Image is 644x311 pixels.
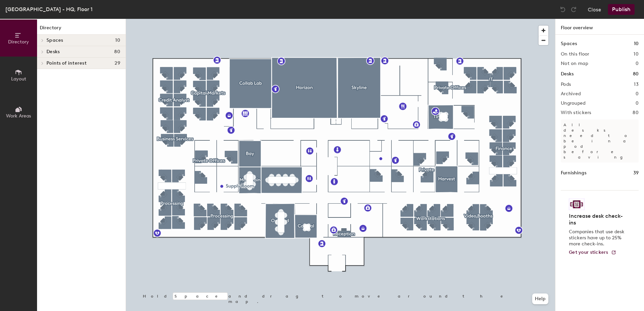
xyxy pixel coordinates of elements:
[569,229,626,247] p: Companies that use desk stickers have up to 25% more check-ins.
[46,38,63,43] span: Spaces
[561,40,577,47] h1: Spaces
[532,293,548,304] button: Help
[633,169,639,177] h1: 39
[561,110,591,115] h2: With stickers
[634,51,639,57] h2: 10
[569,213,626,226] h4: Increase desk check-ins
[46,61,87,66] span: Points of interest
[561,119,639,163] p: All desks need to be in a pod before saving
[636,91,639,97] h2: 0
[634,40,639,47] h1: 10
[634,82,639,87] h2: 13
[5,5,93,13] div: [GEOGRAPHIC_DATA] - HQ, Floor 1
[561,101,586,106] h2: Ungrouped
[569,250,616,255] a: Get your stickers
[636,61,639,66] h2: 0
[46,49,60,55] span: Desks
[561,169,586,177] h1: Furnishings
[569,249,608,255] span: Get your stickers
[555,19,644,35] h1: Floor overview
[11,76,26,82] span: Layout
[561,91,581,97] h2: Archived
[8,39,29,45] span: Directory
[636,101,639,106] h2: 0
[115,61,120,66] span: 29
[569,199,584,210] img: Sticker logo
[633,110,639,115] h2: 80
[608,4,635,15] button: Publish
[561,70,574,78] h1: Desks
[6,113,31,119] span: Work Areas
[559,6,566,13] img: Undo
[570,6,577,13] img: Redo
[633,70,639,78] h1: 80
[114,49,120,55] span: 80
[561,51,589,57] h2: On this floor
[561,61,588,66] h2: Not on map
[115,38,120,43] span: 10
[588,4,601,15] button: Close
[37,24,126,35] h1: Directory
[561,82,571,87] h2: Pods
